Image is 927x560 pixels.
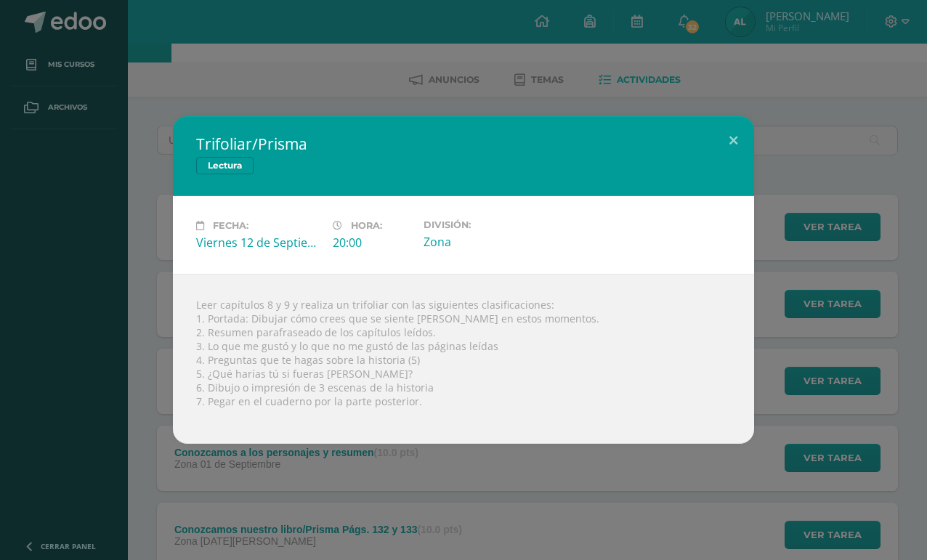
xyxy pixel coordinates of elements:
span: Hora: [351,220,382,231]
span: Fecha: [213,220,248,231]
button: Close (Esc) [713,116,754,166]
div: Leer capítulos 8 y 9 y realiza un trifoliar con las siguientes clasificaciones: 1. Portada: Dibuj... [173,274,754,444]
div: 20:00 [333,235,412,251]
div: Viernes 12 de Septiembre [196,235,321,251]
h2: Trifoliar/Prisma [196,134,731,154]
label: División: [424,219,548,230]
div: Zona [424,234,548,250]
span: Lectura [196,157,254,174]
